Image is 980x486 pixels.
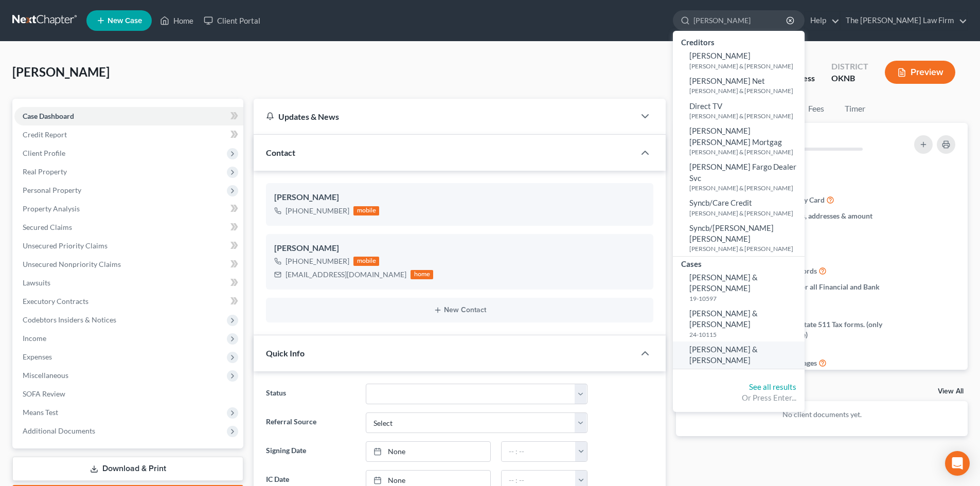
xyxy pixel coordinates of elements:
[23,149,65,157] span: Client Profile
[23,334,46,343] span: Income
[23,241,108,250] span: Unsecured Priority Claims
[14,237,243,255] a: Unsecured Priority Claims
[689,148,802,156] small: [PERSON_NAME] & [PERSON_NAME]
[689,273,758,293] span: [PERSON_NAME] & [PERSON_NAME]
[689,51,751,60] span: [PERSON_NAME]
[689,184,802,192] small: [PERSON_NAME] & [PERSON_NAME]
[689,112,802,120] small: [PERSON_NAME] & [PERSON_NAME]
[14,200,243,218] a: Property Analysis
[689,86,802,95] small: [PERSON_NAME] & [PERSON_NAME]
[831,73,868,84] div: OKNB
[23,389,65,398] span: SOFA Review
[885,61,955,84] button: Preview
[286,206,349,216] div: [PHONE_NUMBER]
[805,11,840,30] a: Help
[14,125,243,144] a: Credit Report
[689,162,796,182] span: [PERSON_NAME] Fargo Dealer Svc
[502,442,576,461] input: -- : --
[681,392,796,403] div: Or Press Enter...
[23,426,95,435] span: Additional Documents
[938,388,964,395] a: View All
[689,244,802,253] small: [PERSON_NAME] & [PERSON_NAME]
[266,348,305,358] span: Quick Info
[673,159,805,195] a: [PERSON_NAME] Fargo Dealer Svc[PERSON_NAME] & [PERSON_NAME]
[673,35,805,48] div: Creditors
[261,412,360,433] label: Referral Source
[749,382,796,391] a: See all results
[366,442,490,461] a: None
[836,99,874,119] a: Timer
[673,341,805,369] a: [PERSON_NAME] & [PERSON_NAME]
[353,257,379,266] div: mobile
[14,274,243,292] a: Lawsuits
[286,256,349,266] div: [PHONE_NUMBER]
[689,126,782,146] span: [PERSON_NAME] [PERSON_NAME] Mortgag
[23,278,50,287] span: Lawsuits
[684,409,959,420] p: No client documents yet.
[673,269,805,305] a: [PERSON_NAME] & [PERSON_NAME]19-10597
[841,11,967,30] a: The [PERSON_NAME] Law Firm
[673,123,805,159] a: [PERSON_NAME] [PERSON_NAME] Mortgag[PERSON_NAME] & [PERSON_NAME]
[199,11,265,30] a: Client Portal
[23,260,121,268] span: Unsecured Nonpriority Claims
[23,167,67,176] span: Real Property
[673,98,805,123] a: Direct TV[PERSON_NAME] & [PERSON_NAME]
[155,11,199,30] a: Home
[831,61,868,73] div: District
[689,101,722,111] span: Direct TV
[673,257,805,269] div: Cases
[274,306,645,314] button: New Contact
[23,371,68,380] span: Miscellaneous
[14,255,243,274] a: Unsecured Nonpriority Claims
[266,148,295,157] span: Contact
[673,220,805,256] a: Syncb/[PERSON_NAME] [PERSON_NAME][PERSON_NAME] & [PERSON_NAME]
[23,186,81,194] span: Personal Property
[689,198,752,207] span: Syncb/Care Credit
[23,352,52,361] span: Expenses
[14,385,243,403] a: SOFA Review
[12,64,110,79] span: [PERSON_NAME]
[23,223,72,231] span: Secured Claims
[261,384,360,404] label: Status
[274,191,645,204] div: [PERSON_NAME]
[689,223,774,243] span: Syncb/[PERSON_NAME] [PERSON_NAME]
[689,76,765,85] span: [PERSON_NAME] Net
[673,48,805,73] a: [PERSON_NAME][PERSON_NAME] & [PERSON_NAME]
[945,451,970,476] div: Open Intercom Messenger
[689,330,802,339] small: 24-10115
[799,99,832,119] a: Fees
[689,294,802,303] small: 19-10597
[286,269,406,280] div: [EMAIL_ADDRESS][DOMAIN_NAME]
[14,292,243,311] a: Executory Contracts
[693,11,788,30] input: Search by name...
[673,195,805,220] a: Syncb/Care Credit[PERSON_NAME] & [PERSON_NAME]
[23,408,58,417] span: Means Test
[14,107,243,125] a: Case Dashboard
[266,111,622,122] div: Updates & News
[14,218,243,237] a: Secured Claims
[673,73,805,98] a: [PERSON_NAME] Net[PERSON_NAME] & [PERSON_NAME]
[689,309,758,329] span: [PERSON_NAME] & [PERSON_NAME]
[23,297,88,305] span: Executory Contracts
[353,206,379,215] div: mobile
[23,204,80,213] span: Property Analysis
[411,270,433,279] div: home
[689,62,802,70] small: [PERSON_NAME] & [PERSON_NAME]
[689,345,758,365] span: [PERSON_NAME] & [PERSON_NAME]
[261,441,360,462] label: Signing Date
[689,209,802,218] small: [PERSON_NAME] & [PERSON_NAME]
[108,17,142,25] span: New Case
[23,315,116,324] span: Codebtors Insiders & Notices
[23,130,67,139] span: Credit Report
[12,457,243,481] a: Download & Print
[23,112,74,120] span: Case Dashboard
[673,305,805,341] a: [PERSON_NAME] & [PERSON_NAME]24-10115
[274,242,645,255] div: [PERSON_NAME]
